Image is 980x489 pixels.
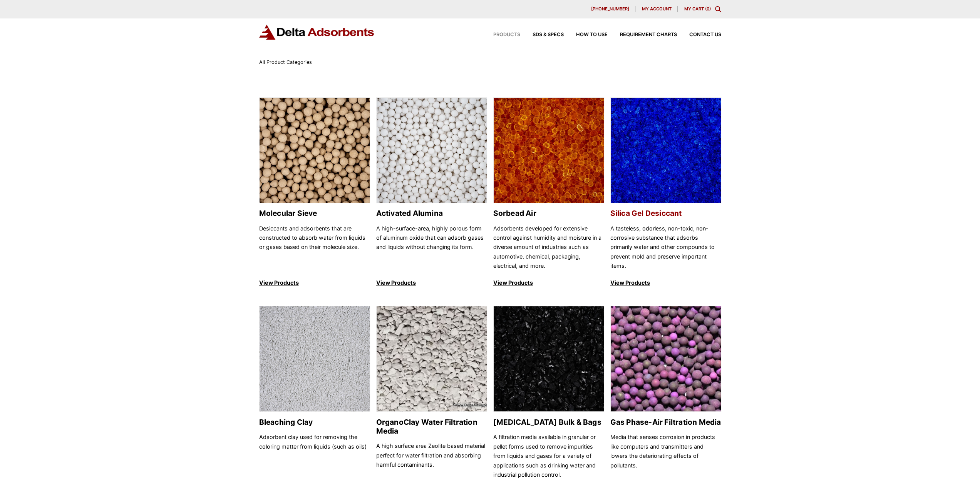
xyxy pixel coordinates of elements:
a: Contact Us [677,32,721,37]
a: SDS & SPECS [520,32,564,37]
p: View Products [259,278,370,287]
h2: Gas Phase-Air Filtration Media [610,418,721,427]
img: Delta Adsorbents [259,25,375,40]
span: SDS & SPECS [533,32,564,37]
p: View Products [376,278,487,287]
h2: Sorbead Air [493,209,604,218]
a: Silica Gel Desiccant Silica Gel Desiccant A tasteless, odorless, non-toxic, non-corrosive substan... [610,97,721,288]
h2: Silica Gel Desiccant [610,209,721,218]
p: Adsorbent clay used for removing the coloring matter from liquids (such as oils) [259,432,370,479]
img: Silica Gel Desiccant [611,98,721,204]
img: Gas Phase-Air Filtration Media [611,306,721,412]
img: Bleaching Clay [260,306,370,412]
span: Products [493,32,520,37]
span: 0 [706,6,709,12]
p: A filtration media available in granular or pellet forms used to remove impurities from liquids a... [493,432,604,479]
span: How to Use [576,32,608,37]
img: Activated Alumina [377,98,487,204]
span: All Product Categories [259,59,312,65]
h2: Activated Alumina [376,209,487,218]
span: My account [642,7,671,11]
img: OrganoClay Water Filtration Media [377,306,487,412]
p: A tasteless, odorless, non-toxic, non-corrosive substance that adsorbs primarily water and other ... [610,224,721,271]
p: A high-surface-area, highly porous form of aluminum oxide that can adsorb gases and liquids witho... [376,224,487,271]
a: My account [635,6,678,12]
p: Media that senses corrosion in products like computers and transmitters and lowers the deteriorat... [610,432,721,479]
img: Activated Carbon Bulk & Bags [494,306,604,412]
h2: Bleaching Clay [259,418,370,427]
h2: [MEDICAL_DATA] Bulk & Bags [493,418,604,427]
img: Molecular Sieve [260,98,370,204]
h2: OrganoClay Water Filtration Media [376,418,487,436]
p: View Products [493,278,604,287]
a: Molecular Sieve Molecular Sieve Desiccants and adsorbents that are constructed to absorb water fr... [259,97,370,288]
a: Activated Alumina Activated Alumina A high-surface-area, highly porous form of aluminum oxide tha... [376,97,487,288]
a: How to Use [564,32,608,37]
img: Sorbead Air [494,98,604,204]
p: Adsorbents developed for extensive control against humidity and moisture in a diverse amount of i... [493,224,604,271]
h2: Molecular Sieve [259,209,370,218]
p: Desiccants and adsorbents that are constructed to absorb water from liquids or gases based on the... [259,224,370,271]
a: Requirement Charts [608,32,677,37]
span: Contact Us [689,32,721,37]
a: Sorbead Air Sorbead Air Adsorbents developed for extensive control against humidity and moisture ... [493,97,604,288]
a: My Cart (0) [684,6,710,12]
p: A high surface area Zeolite based material perfect for water filtration and absorbing harmful con... [376,441,487,479]
a: [PHONE_NUMBER] [585,6,635,12]
p: View Products [610,278,721,287]
a: Products [481,32,520,37]
div: Toggle Modal Content [715,6,721,12]
span: Requirement Charts [620,32,677,37]
span: [PHONE_NUMBER] [591,7,629,11]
